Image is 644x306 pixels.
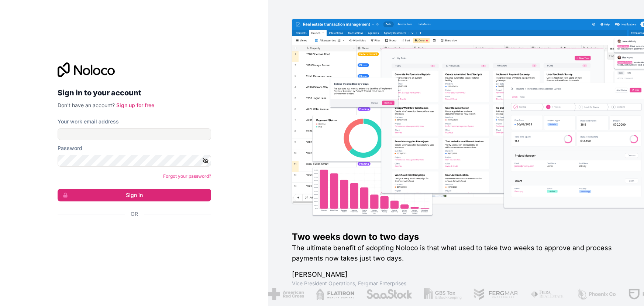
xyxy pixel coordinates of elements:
img: /assets/phoenix-BREaitsQ.png [576,288,616,300]
h2: Sign in to your account [58,86,211,99]
img: /assets/gbstax-C-GtDUiK.png [423,288,461,300]
label: Password [58,144,82,152]
span: Or [131,210,138,218]
input: Password [58,155,211,167]
label: Your work email address [58,118,119,125]
h1: Two weeks down to two days [292,231,620,243]
h1: Vice President Operations , Fergmar Enterprises [292,280,620,287]
img: /assets/fergmar-CudnrXN5.png [473,288,518,300]
h2: The ultimate benefit of adopting Noloco is that what used to take two weeks to approve and proces... [292,243,620,263]
span: Don't have an account? [58,102,115,108]
a: Sign up for free [116,102,154,108]
h1: [PERSON_NAME] [292,269,620,280]
a: Forgot your password? [163,173,211,179]
img: /assets/flatiron-C8eUkumj.png [315,288,354,300]
img: /assets/american-red-cross-BAupjrZR.png [268,288,303,300]
img: /assets/fiera-fwj2N5v4.png [530,288,564,300]
input: Email address [58,128,211,140]
button: Sign in [58,189,211,201]
img: /assets/saastock-C6Zbiodz.png [365,288,412,300]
